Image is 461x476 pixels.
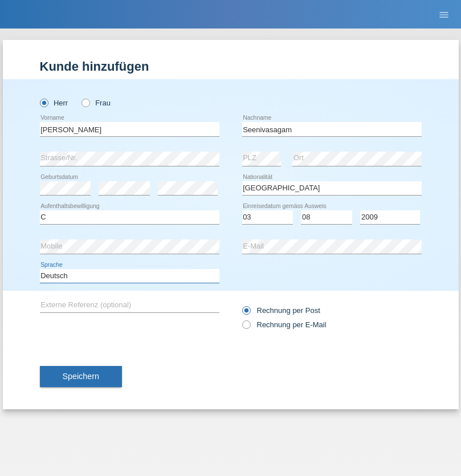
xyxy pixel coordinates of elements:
a: menu [433,11,455,18]
h1: Kunde hinzufügen [40,59,422,74]
input: Rechnung per E-Mail [242,320,250,335]
input: Herr [40,99,47,106]
input: Rechnung per Post [242,306,250,320]
label: Rechnung per E-Mail [242,320,327,329]
button: Speichern [40,366,122,388]
i: menu [438,9,450,21]
span: Speichern [63,372,99,381]
label: Rechnung per Post [242,306,320,315]
label: Frau [81,99,111,107]
input: Frau [81,99,89,106]
label: Herr [40,99,68,107]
